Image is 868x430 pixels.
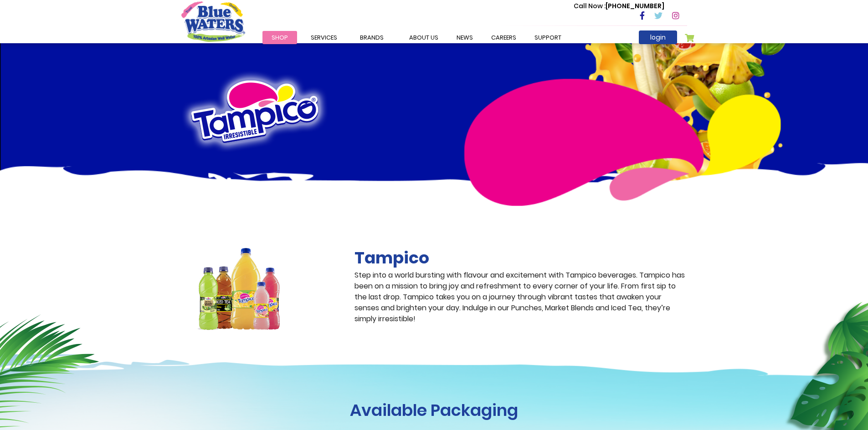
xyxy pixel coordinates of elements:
[639,30,677,44] a: login
[525,31,570,44] a: support
[447,31,482,44] a: News
[181,1,245,41] a: store logo
[360,33,384,42] span: Brands
[272,33,288,42] span: Shop
[354,270,687,324] p: Step into a world bursting with flavour and excitement with Tampico beverages. Tampico has been o...
[311,33,337,42] span: Services
[574,1,606,10] span: Call Now :
[400,31,447,44] a: about us
[354,248,687,268] h2: Tampico
[181,400,687,420] h1: Available Packaging
[574,1,664,11] p: [PHONE_NUMBER]
[482,31,525,44] a: careers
